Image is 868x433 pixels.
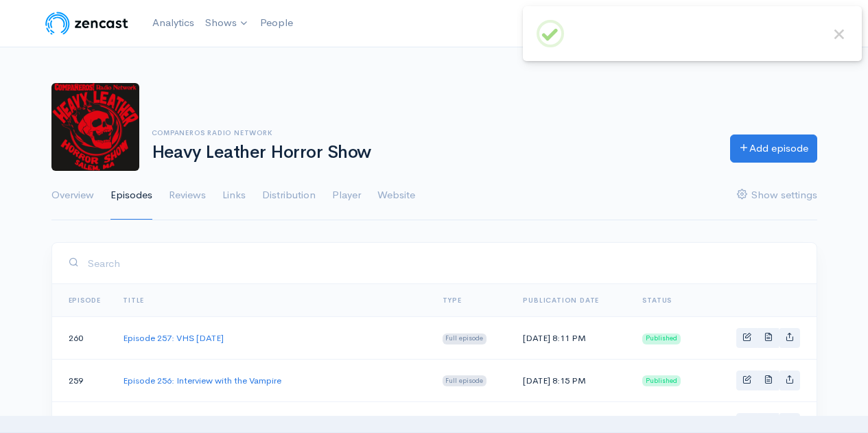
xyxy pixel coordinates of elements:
a: Title [123,296,144,305]
a: Distribution [262,171,316,220]
img: ZenCast Logo [43,10,130,37]
a: Episode 256: Interview with the Vampire [123,375,281,386]
span: Status [642,296,672,305]
input: Search [87,249,800,277]
div: Basic example [736,413,800,433]
div: Basic example [736,328,800,348]
td: 259 [52,359,113,401]
a: Overview [51,171,94,220]
div: Basic example [736,371,800,390]
a: Links [222,171,246,220]
a: People [255,8,298,38]
span: Published [642,333,681,344]
span: Full episode [443,333,487,344]
button: Close this dialog [830,25,848,43]
span: Full episode [443,375,487,386]
a: Analytics [147,8,200,38]
a: Add episode [730,134,817,163]
h6: Companeros Radio Network [152,129,714,137]
a: Show settings [737,171,817,220]
td: 260 [52,317,113,360]
a: Reviews [169,171,206,220]
td: [DATE] 8:15 PM [512,359,631,401]
a: Shows [200,8,255,38]
a: Episode 257: VHS [DATE] [123,332,224,344]
a: Episodes [110,171,152,220]
a: Player [332,171,361,220]
a: Website [377,171,415,220]
h1: Heavy Leather Horror Show [152,143,714,163]
a: Episode [69,296,102,305]
a: Type [443,296,462,305]
td: [DATE] 8:11 PM [512,317,631,360]
span: Published [642,375,681,386]
a: Publication date [523,296,599,305]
